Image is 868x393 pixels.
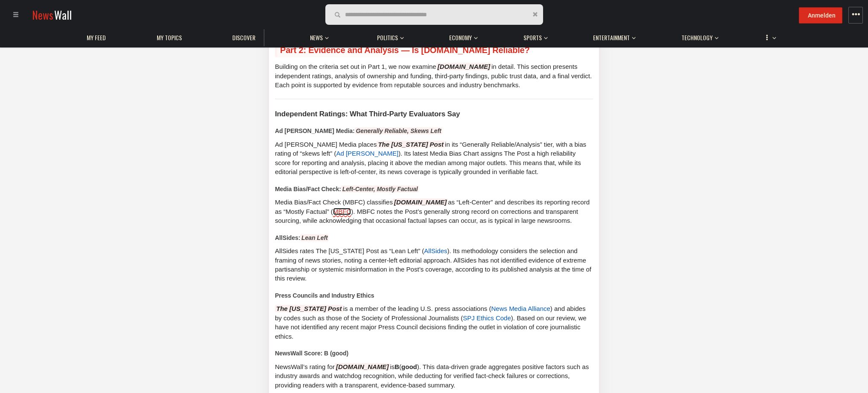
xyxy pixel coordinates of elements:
[355,128,443,135] em: Generally Reliable, Skews Left
[377,34,398,41] span: Politics
[373,26,404,46] button: Politics
[401,363,417,370] strong: good
[519,30,546,46] a: Sports
[335,363,390,370] em: [DOMAIN_NAME]
[310,34,323,41] span: News
[275,127,593,136] h4: Ad [PERSON_NAME] Media:
[808,12,836,19] span: Anmelden
[275,234,593,242] h4: AllSides:
[275,185,593,194] h4: Media Bias/Fact Check:
[275,246,593,283] p: AllSides rates The [US_STATE] Post as “Lean Left” ( ). Its methodology considers the selection an...
[275,305,343,313] em: The [US_STATE] Post
[589,26,636,46] button: Entertainment
[275,304,593,341] p: is a member of the leading U.S. press associations ( ) and abides by codes such as those of the S...
[32,7,72,23] a: NewsWall
[436,63,491,70] em: [DOMAIN_NAME]
[157,34,182,41] span: My topics
[275,198,593,225] p: Media Bias/Fact Check (MBFC) classifies as “Left-Center” and describes its reporting record as “M...
[300,234,329,241] em: Lean Left
[519,26,548,46] button: Sports
[491,305,550,313] a: News Media Alliance
[377,141,445,148] em: The [US_STATE] Post
[275,62,593,89] p: Building on the criteria set out in Part 1, we now examine in detail. This section presents indep...
[32,7,53,23] span: News
[87,34,106,41] span: My Feed
[306,26,331,46] button: News
[373,30,402,46] a: Politics
[393,198,448,206] em: [DOMAIN_NAME]
[275,45,593,57] h2: Part 2: Evidence and Analysis — Is [DOMAIN_NAME] Reliable?
[333,208,351,215] a: MBFC
[449,34,472,41] span: Economy
[799,7,842,24] button: Anmelden
[445,30,476,46] a: Economy
[593,34,630,41] span: Entertainment
[275,292,593,300] h4: Press Councils and Industry Ethics
[523,34,542,41] span: Sports
[589,30,634,46] a: Entertainment
[677,26,719,46] button: Technology
[275,362,593,390] p: NewsWall’s rating for is ( ). This data-driven grade aggregates positive factors such as industry...
[275,110,593,118] h3: Independent Ratings: What Third-Party Evaluators Say
[424,247,447,254] a: AllSides
[306,30,327,46] a: News
[54,7,72,23] span: Wall
[336,150,398,157] a: Ad [PERSON_NAME]
[232,34,255,41] span: Discover
[463,314,511,322] a: SPJ Ethics Code
[681,34,713,41] span: Technology
[275,140,593,177] p: Ad [PERSON_NAME] Media places in its “Generally Reliable/Analysis” tier, with a bias rating of “s...
[677,30,717,46] a: Technology
[395,363,399,370] strong: B
[275,349,593,358] h4: NewsWall Score: B (good)
[341,186,419,192] em: Left-Center, Mostly Factual
[445,26,478,46] button: Economy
